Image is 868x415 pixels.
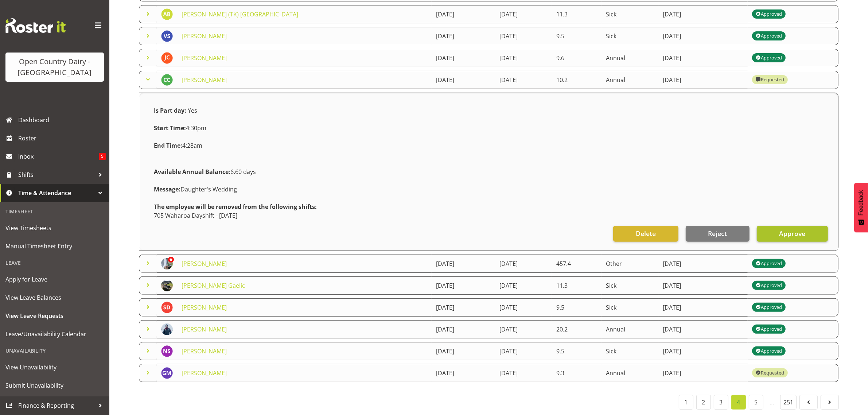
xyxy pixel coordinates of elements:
[780,395,797,410] a: 251
[182,32,227,40] a: [PERSON_NAME]
[552,276,602,295] td: 11.3
[602,342,658,360] td: Sick
[182,54,227,62] a: [PERSON_NAME]
[182,10,298,18] a: [PERSON_NAME] (TK) [GEOGRAPHIC_DATA]
[2,219,108,237] a: View Timesheets
[495,27,552,45] td: [DATE]
[756,369,784,377] div: Requested
[756,10,782,19] div: Approved
[2,255,108,270] div: Leave
[18,151,99,162] span: Inbox
[602,27,658,45] td: Sick
[658,298,748,317] td: [DATE]
[182,347,227,355] a: [PERSON_NAME]
[602,298,658,317] td: Sick
[2,307,108,325] a: View Leave Requests
[161,367,173,379] img: glenn-mcpherson10151.jpg
[495,5,552,23] td: [DATE]
[2,358,108,376] a: View Unavailability
[154,212,237,220] span: 705 Waharoa Dayshift - [DATE]
[757,226,828,242] button: Approve
[495,298,552,317] td: [DATE]
[552,255,602,273] td: 457.4
[714,395,728,410] a: 3
[432,27,495,45] td: [DATE]
[749,395,763,410] a: 5
[495,276,552,295] td: [DATE]
[686,226,750,242] button: Reject
[495,364,552,382] td: [DATE]
[99,153,106,160] span: 5
[161,302,173,313] img: steve-daly9913.jpg
[154,185,180,193] strong: Message:
[2,237,108,255] a: Manual Timesheet Entry
[432,71,495,89] td: [DATE]
[2,288,108,307] a: View Leave Balances
[161,258,173,269] img: leon-paki0a3acc02deb91494574d30e60bc084d6.png
[495,49,552,67] td: [DATE]
[188,106,197,115] span: Yes
[2,204,108,219] div: Timesheet
[552,27,602,45] td: 9.5
[613,226,678,242] button: Delete
[708,229,727,238] span: Reject
[696,395,711,410] a: 2
[602,320,658,338] td: Annual
[552,49,602,67] td: 9.6
[154,124,206,132] span: 4:30pm
[5,18,66,33] img: Rosterit website logo
[756,325,782,334] div: Approved
[432,255,495,273] td: [DATE]
[602,5,658,23] td: Sick
[5,380,104,391] span: Submit Unavailability
[182,369,227,377] a: [PERSON_NAME]
[756,303,782,312] div: Approved
[154,124,186,132] strong: Start Time:
[18,115,106,125] span: Dashboard
[756,32,782,40] div: Approved
[658,364,748,382] td: [DATE]
[495,255,552,273] td: [DATE]
[552,320,602,338] td: 20.2
[154,106,186,115] strong: Is Part day:
[5,222,104,233] span: View Timesheets
[756,259,782,268] div: Approved
[602,255,658,273] td: Other
[154,203,317,211] strong: The employee will be removed from the following shifts:
[858,190,864,216] span: Feedback
[18,169,95,180] span: Shifts
[552,5,602,23] td: 11.3
[756,54,782,62] div: Approved
[2,343,108,358] div: Unavailability
[658,27,748,45] td: [DATE]
[149,181,828,198] div: Daughter's Wedding
[2,376,108,395] a: Submit Unavailability
[13,56,97,78] div: Open Country Dairy - [GEOGRAPHIC_DATA]
[602,364,658,382] td: Annual
[756,75,784,84] div: Requested
[658,255,748,273] td: [DATE]
[182,325,227,333] a: [PERSON_NAME]
[552,71,602,89] td: 10.2
[602,49,658,67] td: Annual
[432,342,495,360] td: [DATE]
[154,141,182,150] strong: End Time:
[5,362,104,373] span: View Unavailability
[756,281,782,290] div: Approved
[5,292,104,303] span: View Leave Balances
[552,298,602,317] td: 9.5
[432,276,495,295] td: [DATE]
[552,342,602,360] td: 9.5
[602,276,658,295] td: Sick
[432,49,495,67] td: [DATE]
[18,187,95,198] span: Time & Attendance
[658,342,748,360] td: [DATE]
[495,320,552,338] td: [DATE]
[2,325,108,343] a: Leave/Unavailability Calendar
[182,260,227,268] a: [PERSON_NAME]
[658,276,748,295] td: [DATE]
[18,133,106,144] span: Roster
[161,345,173,357] img: norman-sellen8201.jpg
[182,282,245,290] a: [PERSON_NAME] Gaelic
[161,52,173,64] img: john-cottingham8383.jpg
